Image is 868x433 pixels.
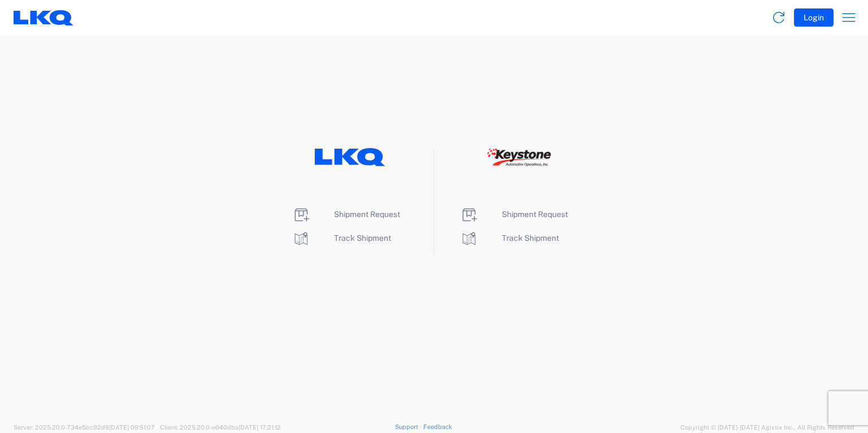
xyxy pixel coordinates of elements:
a: Track Shipment [460,233,559,243]
a: Track Shipment [292,233,391,243]
span: Track Shipment [502,233,559,243]
a: Shipment Request [292,210,400,219]
a: Shipment Request [460,210,568,219]
span: Shipment Request [502,210,568,219]
span: Server: 2025.20.0-734e5bc92d9 [14,424,155,431]
span: [DATE] 09:51:07 [109,424,155,431]
a: Support [395,423,423,430]
span: Shipment Request [334,210,400,219]
span: [DATE] 17:21:12 [238,424,281,431]
span: Track Shipment [334,233,391,243]
a: Feedback [423,423,452,430]
button: Login [794,8,834,27]
span: Client: 2025.20.0-e640dba [160,424,281,431]
span: Copyright © [DATE]-[DATE] Agistix Inc., All Rights Reserved [680,422,854,432]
